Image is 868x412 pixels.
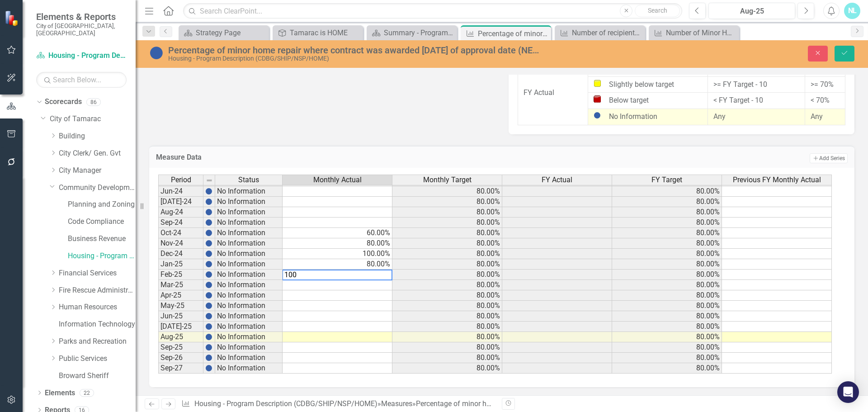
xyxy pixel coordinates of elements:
img: ClearPoint Strategy [5,10,20,26]
td: No Information [215,238,283,249]
td: No Information [215,259,283,270]
td: 80.00% [612,280,722,290]
td: [DATE]-25 [158,322,203,332]
a: Strategy Page [181,27,267,38]
td: 80.00% [392,259,502,270]
td: No Information [215,322,283,332]
td: 80.00% [612,186,722,197]
img: BgCOk07PiH71IgAAAABJRU5ErkJggg== [205,198,212,205]
img: BgCOk07PiH71IgAAAABJRU5ErkJggg== [205,292,212,299]
td: Sep-27 [158,363,203,374]
img: BgCOk07PiH71IgAAAABJRU5ErkJggg== [205,323,212,330]
img: BgCOk07PiH71IgAAAABJRU5ErkJggg== [205,344,212,351]
img: No Information [594,112,601,119]
div: No Information [594,112,702,122]
td: 80.00% [612,342,722,353]
td: 80.00% [392,301,502,311]
td: 80.00% [392,290,502,301]
td: No Information [215,342,283,353]
button: Search [635,5,680,17]
td: Sep-26 [158,353,203,363]
img: BgCOk07PiH71IgAAAABJRU5ErkJggg== [205,354,212,361]
td: 80.00% [283,259,392,270]
img: 8DAGhfEEPCf229AAAAAElFTkSuQmCC [206,177,213,184]
td: Apr-25 [158,290,203,301]
td: 80.00% [612,259,722,270]
td: Aug-24 [158,207,203,218]
td: 80.00% [612,270,722,280]
td: 80.00% [392,342,502,353]
img: BgCOk07PiH71IgAAAABJRU5ErkJggg== [205,281,212,289]
td: No Information [215,332,283,342]
td: Jun-24 [158,186,203,197]
img: Below target [594,95,601,103]
td: Sep-25 [158,342,203,353]
td: Nov-24 [158,238,203,249]
td: No Information [215,228,283,238]
div: 22 [80,389,94,397]
td: 80.00% [392,228,502,238]
a: City Manager [59,166,136,176]
td: 80.00% [392,353,502,363]
td: 80.00% [392,280,502,290]
a: Building [59,131,136,142]
h3: Measure Data [156,153,533,161]
td: Any [805,109,845,125]
a: Broward Sheriff [59,371,136,381]
div: Below target [594,95,702,106]
button: Add Series [810,153,848,163]
td: 80.00% [612,290,722,301]
img: BgCOk07PiH71IgAAAABJRU5ErkJggg== [205,260,212,268]
td: 80.00% [612,228,722,238]
td: 80.00% [392,311,502,322]
td: 60.00% [283,228,392,238]
a: Elements [45,388,75,398]
div: Housing - Program Description (CDBG/SHIP/NSP/HOME) [168,55,545,62]
span: Period [171,176,191,184]
a: Measures [381,399,412,408]
span: Previous FY Monthly Actual [733,176,821,184]
td: Jan-25 [158,259,203,270]
td: 80.00% [392,363,502,374]
small: City of [GEOGRAPHIC_DATA], [GEOGRAPHIC_DATA] [36,22,127,37]
button: NL [844,3,860,19]
a: City Clerk/ Gen. Gvt [59,148,136,159]
td: No Information [215,290,283,301]
td: 80.00% [392,197,502,207]
a: Housing - Program Description (CDBG/SHIP/NSP/HOME) [194,399,377,408]
td: FY Actual [518,60,588,125]
td: 80.00% [392,332,502,342]
a: Financial Services [59,268,136,279]
td: >= 70% [805,76,845,93]
span: Monthly Actual [313,176,362,184]
td: 80.00% [612,218,722,228]
img: Slightly below target [594,80,601,87]
td: Feb-25 [158,270,203,280]
td: 80.00% [612,207,722,218]
div: Percentage of minor home repair where contract was awarded [DATE] of approval date (NEW FY14) (Mo... [478,28,549,39]
img: BgCOk07PiH71IgAAAABJRU5ErkJggg== [205,208,212,216]
td: >= FY Target - 10 [708,76,805,93]
span: FY Target [651,176,682,184]
a: Planning and Zoning [68,199,136,210]
div: Number of Minor Home Repair recipients [666,27,737,38]
div: Strategy Page [196,27,267,38]
div: Summary - Program Description (CDBG/SHIP/NSP/HOME) [384,27,455,38]
div: Aug-25 [712,6,792,17]
td: 80.00% [612,353,722,363]
a: Scorecards [45,97,82,107]
span: Monthly Target [423,176,472,184]
a: Parks and Recreation [59,336,136,347]
td: No Information [215,270,283,280]
td: Oct-24 [158,228,203,238]
td: No Information [215,186,283,197]
span: Elements & Reports [36,11,127,22]
span: FY Actual [542,176,572,184]
td: No Information [215,311,283,322]
td: Dec-24 [158,249,203,259]
td: 80.00% [392,238,502,249]
a: Human Resources [59,302,136,313]
td: 80.00% [392,270,502,280]
a: Information Technology [59,319,136,330]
